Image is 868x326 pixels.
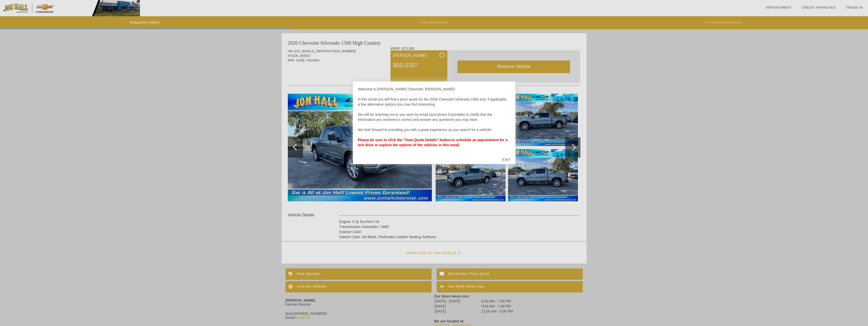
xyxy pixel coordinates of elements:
[358,138,508,147] strong: Please be sure to click the "View Quote Details" button to schedule an appointment for a test dri...
[846,6,863,9] a: Trade-In
[802,6,836,9] a: Credit Approved
[497,152,515,167] div: EXIT
[766,6,792,9] a: Appointment
[358,87,510,153] div: Welcome to [PERSON_NAME] Chevrolet, [PERSON_NAME]! In this email you will find a price quote for ...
